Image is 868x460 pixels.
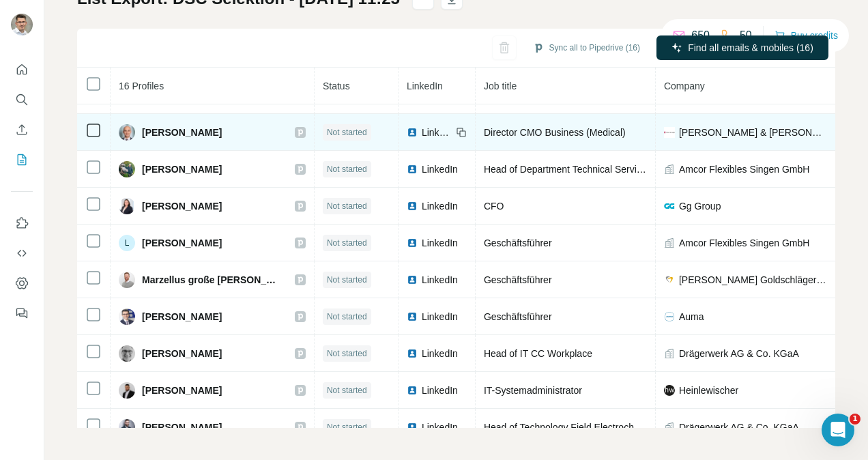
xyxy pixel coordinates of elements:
img: Avatar [119,308,135,325]
img: company-logo [664,127,675,138]
img: Avatar [119,419,135,435]
span: [PERSON_NAME] [142,162,222,176]
span: Geschäftsführer [484,311,552,322]
span: [PERSON_NAME] [142,420,222,434]
button: Enrich CSV [11,117,33,142]
iframe: Intercom live chat [822,414,854,446]
span: Head of IT CC Workplace [484,348,592,359]
span: [PERSON_NAME] [142,347,222,360]
button: My lists [11,147,33,172]
span: Amcor Flexibles Singen GmbH [679,162,809,176]
button: Use Surfe API [11,241,33,265]
span: LinkedIn [422,347,458,360]
button: Search [11,87,33,112]
button: Feedback [11,301,33,326]
span: LinkedIn [422,236,458,250]
span: IT-Systemadministrator [484,385,582,396]
img: LinkedIn logo [407,127,418,138]
span: 1 [850,414,860,425]
button: Dashboard [11,271,33,296]
span: Geschäftsführer [484,238,552,248]
img: LinkedIn logo [407,274,418,285]
img: LinkedIn logo [407,238,418,248]
img: Avatar [119,345,135,362]
span: LinkedIn [422,420,458,434]
span: LinkedIn [422,384,458,397]
span: Not started [327,200,367,212]
span: CFO [484,201,504,212]
span: Drägerwerk AG & Co. KGaA [679,347,799,360]
span: LinkedIn [422,199,458,213]
span: Head of Technology Field Electrochemical Sensors [484,422,699,433]
span: Director CMO Business (Medical) [484,127,626,138]
span: LinkedIn [422,273,458,287]
span: Geschäftsführer [484,274,552,285]
span: [PERSON_NAME] Goldschlägerei [PERSON_NAME] [679,273,827,287]
span: Not started [327,347,367,360]
span: [PERSON_NAME] [142,126,222,139]
button: Sync all to Pipedrive (16) [523,38,650,58]
span: [PERSON_NAME] [142,384,222,397]
span: Not started [327,163,367,175]
img: company-logo [664,201,675,212]
img: Avatar [119,272,135,288]
span: Amcor Flexibles Singen GmbH [679,236,809,250]
span: [PERSON_NAME] [142,236,222,250]
span: Not started [327,126,367,139]
span: [PERSON_NAME] [142,310,222,324]
span: Not started [327,421,367,433]
button: Use Surfe on LinkedIn [11,211,33,235]
span: 16 Profiles [119,81,164,91]
span: Not started [327,237,367,249]
img: company-logo [664,274,675,285]
span: Job title [484,81,517,91]
img: LinkedIn logo [407,385,418,396]
p: 50 [740,27,752,44]
span: Not started [327,311,367,323]
img: LinkedIn logo [407,348,418,359]
img: Avatar [119,161,135,177]
img: LinkedIn logo [407,311,418,322]
div: L [119,235,135,251]
img: Avatar [119,198,135,214]
span: LinkedIn [407,81,443,91]
span: Not started [327,384,367,397]
span: [PERSON_NAME] [142,199,222,213]
span: Heinlewischer [679,384,738,397]
span: Company [664,81,705,91]
span: Gg Group [679,199,721,213]
button: Find all emails & mobiles (16) [656,35,828,60]
span: Auma [679,310,704,324]
p: 650 [691,27,710,44]
img: Avatar [119,124,135,141]
span: [PERSON_NAME] & [PERSON_NAME] Bebig SA [679,126,827,139]
img: LinkedIn logo [407,164,418,175]
span: Marzellus große [PERSON_NAME] [142,273,281,287]
img: Avatar [119,382,135,399]
span: LinkedIn [422,126,452,139]
span: Status [323,81,350,91]
img: company-logo [664,311,675,322]
img: company-logo [664,385,675,396]
span: Drägerwerk AG & Co. KGaA [679,420,799,434]
img: LinkedIn logo [407,422,418,433]
span: Find all emails & mobiles (16) [688,41,813,55]
button: Buy credits [775,26,838,45]
span: Not started [327,274,367,286]
span: Head of Department Technical Service at [GEOGRAPHIC_DATA] [484,164,759,175]
img: LinkedIn logo [407,201,418,212]
span: LinkedIn [422,162,458,176]
button: Quick start [11,57,33,82]
img: Avatar [11,14,33,35]
span: LinkedIn [422,310,458,324]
